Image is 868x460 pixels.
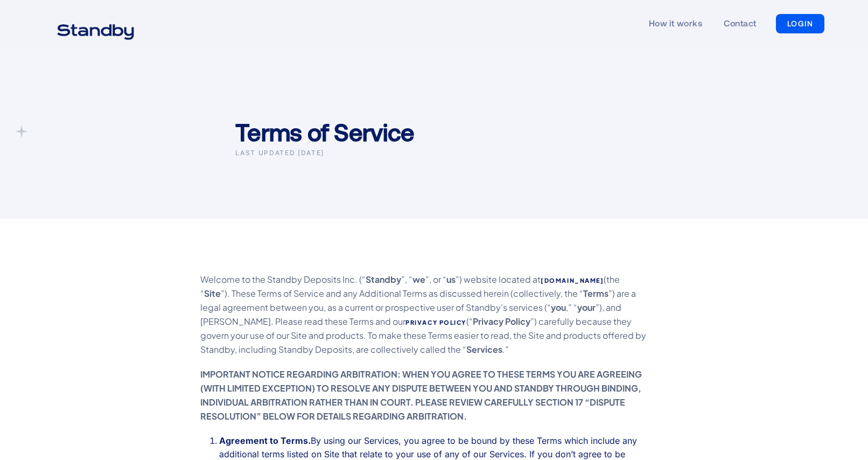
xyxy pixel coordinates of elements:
strong: Agreement to Terms. [219,435,311,446]
div: LAST updated [DATE] [235,148,324,158]
a: home [44,17,148,30]
strong: Privacy Policy [473,316,530,327]
strong: IMPORTANT NOTICE REGARDING ARBITRATION: WHEN YOU AGREE TO THESE TERMS YOU ARE AGREEING (WITH LIMI... [200,368,642,422]
strong: Services [466,344,502,355]
a: LOGIN [776,14,825,33]
p: Welcome to the Standby Deposits Inc. (“ ”, “ ”, or “ ”) website located at (the “ ”). These Terms... [200,273,650,357]
strong: Terms [583,288,608,299]
strong: Standby [366,274,401,285]
strong: we [412,274,425,285]
strong: Site [204,288,221,299]
a: Privacy Policy [405,319,466,326]
strong: your [577,302,596,313]
strong: us [446,274,456,285]
a: [DOMAIN_NAME] [541,277,604,284]
h1: Terms of Service [235,116,414,148]
strong: you [551,302,566,313]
